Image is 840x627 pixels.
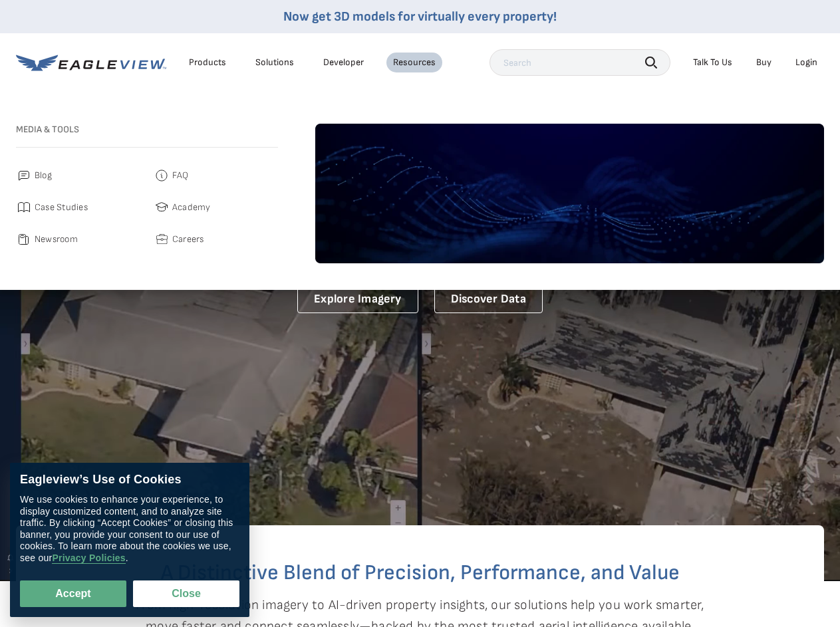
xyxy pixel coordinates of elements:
[52,553,125,564] a: Privacy Policies
[20,494,239,564] div: We use cookies to enhance your experience, to display customized content, and to analyze site tra...
[172,231,204,247] span: Careers
[16,168,32,184] img: blog.svg
[35,231,78,247] span: Newsroom
[133,580,239,607] button: Close
[756,57,771,68] a: Buy
[20,580,126,607] button: Accept
[393,57,436,68] div: Resources
[323,57,364,68] a: Developer
[16,231,140,247] a: Newsroom
[172,168,189,184] span: FAQ
[16,124,278,136] h3: Media & Tools
[35,168,52,184] span: Blog
[154,199,170,215] img: academy.svg
[154,231,278,247] a: Careers
[20,473,239,487] div: Eagleview’s Use of Cookies
[154,168,278,184] a: FAQ
[297,286,418,313] a: Explore Imagery
[255,57,294,68] div: Solutions
[172,199,211,215] span: Academy
[283,9,557,25] a: Now get 3D models for virtually every property!
[434,286,543,313] a: Discover Data
[154,168,170,184] img: faq.svg
[16,231,32,247] img: newsroom.svg
[16,168,140,184] a: Blog
[16,199,32,215] img: case_studies.svg
[16,199,140,215] a: Case Studies
[490,49,670,76] input: Search
[189,57,226,68] div: Products
[69,563,771,584] h2: A Distinctive Blend of Precision, Performance, and Value
[795,57,817,68] div: Login
[35,199,88,215] span: Case Studies
[154,199,278,215] a: Academy
[154,231,170,247] img: careers.svg
[693,57,732,68] div: Talk To Us
[315,124,824,263] img: default-image.webp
